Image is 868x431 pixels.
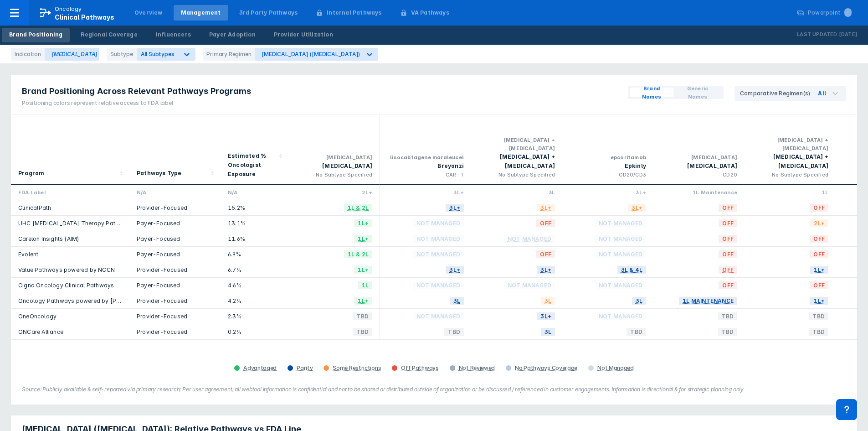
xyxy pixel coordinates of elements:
[810,249,828,260] span: OFF
[661,153,737,161] div: [MEDICAL_DATA]
[262,51,360,57] div: [MEDICAL_DATA] ([MEDICAL_DATA])
[661,171,737,179] div: CD20
[296,161,372,171] div: [MEDICAL_DATA]
[354,296,372,306] span: 1L+
[595,249,646,260] span: Not Managed
[232,5,305,21] a: 3rd Party Pathways
[228,151,276,179] div: Estimated % Oncologist Exposure
[81,31,137,39] div: Regional Coverage
[228,312,282,320] div: 2.3%
[22,86,251,97] span: Brand Positioning Across Relevant Pathways Programs
[810,280,828,291] span: OFF
[673,88,722,97] button: Generic Names
[18,220,134,227] a: UHC [MEDICAL_DATA] Therapy Pathways
[137,312,213,320] div: Provider-Focused
[718,327,737,337] span: TBD
[296,171,372,179] div: No Subtype Specified
[228,204,282,212] div: 15.2%
[243,364,277,372] div: Advantaged
[401,364,438,372] div: Off Pathways
[627,327,646,337] span: TBD
[570,188,646,196] div: 3L+
[632,296,646,306] span: 3L
[228,328,282,336] div: 0.2%
[444,327,464,337] span: TBD
[719,218,737,228] span: OFF
[810,218,828,228] span: 2L+
[18,188,122,196] div: FDA Label
[536,249,555,260] span: OFF
[137,297,213,305] div: Provider-Focused
[387,153,464,161] div: lisocabtagene maraleucel
[541,327,555,337] span: 3L
[413,280,464,291] span: Not Managed
[354,234,372,244] span: 1L+
[297,364,313,372] div: Parity
[18,251,38,258] a: Evolent
[9,31,62,39] div: Brand Positioning
[296,153,372,161] div: [MEDICAL_DATA]
[595,311,646,322] span: Not Managed
[55,13,114,21] span: Clinical Pathways
[459,364,495,372] div: Not Reviewed
[344,249,372,260] span: 1L & 2L
[797,30,839,39] p: Last Updated:
[73,28,144,42] a: Regional Coverage
[18,282,114,289] a: Cigna Oncology Clinical Pathways
[450,296,464,306] span: 3L
[752,152,828,171] div: [MEDICAL_DATA] + [MEDICAL_DATA]
[536,218,555,228] span: OFF
[203,48,255,61] div: Primary Regimen
[413,249,464,260] span: Not Managed
[537,203,555,213] span: 3L+
[228,235,282,243] div: 11.6%
[228,188,282,196] div: N/A
[127,5,170,21] a: Overview
[387,161,464,171] div: Breyanzi
[137,235,213,243] div: Payer-Focused
[617,265,646,275] span: 3L & 4L
[570,153,646,161] div: epcoritamab
[597,364,634,372] div: Not Managed
[327,9,381,17] div: Internal Pathways
[839,30,857,39] p: [DATE]
[239,9,298,17] div: 3rd Party Pathways
[478,188,555,196] div: 3L
[107,48,137,61] div: Subtype
[446,265,464,275] span: 3L+
[156,31,191,39] div: Influencers
[354,265,372,275] span: 1L+
[719,265,737,275] span: OFF
[752,188,828,196] div: 1L
[752,136,828,152] div: [MEDICAL_DATA] + [MEDICAL_DATA]
[515,364,577,372] div: No Pathways Coverage
[18,328,63,335] a: ONCare Alliance
[413,234,464,244] span: Not Managed
[541,296,555,306] span: 3L
[18,297,157,304] a: Oncology Pathways powered by [PERSON_NAME]
[413,311,464,322] span: Not Managed
[22,385,846,394] figcaption: Source: Publicly available & self-reported via primary research; Per user agreement, all webtool ...
[387,171,464,179] div: CAR-T
[661,188,737,196] div: 1L Maintenance
[174,5,228,21] a: Management
[810,296,828,306] span: 1L+
[209,31,256,39] div: Payer Adoption
[353,327,372,337] span: TBD
[677,84,718,101] span: Generic Names
[595,218,646,228] span: Not Managed
[633,84,670,101] span: Brand Names
[661,161,737,171] div: [MEDICAL_DATA]
[353,311,372,322] span: TBD
[11,115,129,185] div: Sort
[752,171,828,179] div: No Subtype Specified
[221,115,289,185] div: Sort
[137,204,213,212] div: Provider-Focused
[719,203,737,213] span: OFF
[478,171,555,179] div: No Subtype Specified
[719,249,737,260] span: OFF
[11,48,45,61] div: Indication
[137,328,213,336] div: Provider-Focused
[504,280,555,291] span: Not Managed
[228,281,282,289] div: 4.6%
